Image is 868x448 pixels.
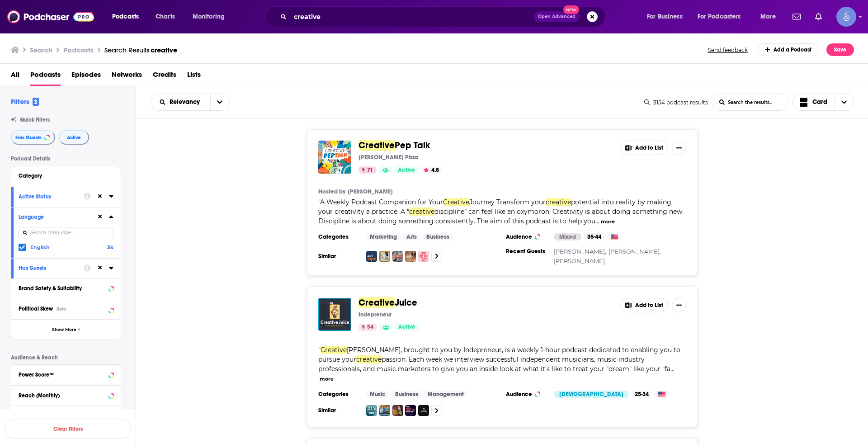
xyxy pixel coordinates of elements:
[367,166,373,175] span: 71
[318,407,359,414] h3: Similar
[318,207,684,225] span: discipline” can feel like an oxymoron. Creativity is about doing something new. Discipline is abo...
[151,46,177,54] span: creative
[106,9,151,24] button: open menu
[754,9,787,24] button: open menu
[7,8,94,25] img: Podchaser - Follow, Share and Rate Podcasts
[274,6,614,27] div: Search podcasts, credits, & more...
[19,265,78,271] div: Has Guests
[424,391,467,398] a: Management
[52,327,76,332] span: Show More
[506,233,547,241] h3: Audience
[792,94,854,111] button: Choose View
[395,297,417,308] span: Juice
[19,227,113,239] input: Search Language...
[290,9,534,24] input: Search podcasts, credits, & more...
[405,405,416,416] img: The Music Industry Podcast
[318,346,680,373] span: "
[418,251,429,262] img: Fail Like An Artist
[554,257,605,264] a: [PERSON_NAME]
[320,198,443,206] span: A Weekly Podcast Companion for Your
[153,67,176,86] a: Credits
[318,141,351,174] img: Creative Pep Talk
[811,9,826,24] a: Show notifications dropdown
[692,9,754,24] button: open menu
[534,11,580,22] button: Open AdvancedNew
[11,156,121,162] p: Podcast Details
[379,405,390,416] a: The Music Industry Blueprint Podcast
[19,173,108,179] div: Category
[19,283,113,294] button: Brand Safety & Suitability
[366,391,389,398] a: Music
[321,346,347,354] span: Creative
[620,141,668,155] button: Add to List
[33,98,39,106] span: 3
[392,391,422,398] a: Business
[647,10,683,23] span: For Business
[760,10,776,23] span: More
[318,298,351,331] img: Creative Juice
[151,94,230,111] h2: Choose List sort
[318,233,359,241] h3: Categories
[644,99,708,106] div: 3154 podcast results
[356,355,382,363] span: creative
[359,141,430,151] a: CreativePep Talk
[620,298,668,312] button: Add to List
[641,9,694,24] button: open menu
[359,324,377,331] a: 54
[418,405,429,416] img: No Labels Necessary
[698,10,741,23] span: For Podcasters
[318,188,345,195] h4: Hosted by
[836,7,856,27] img: User Profile
[59,130,89,145] button: Active
[672,141,686,155] button: Show More Button
[409,207,434,216] span: creative
[67,135,81,140] span: Active
[104,46,177,54] div: Search Results:
[359,154,418,161] p: [PERSON_NAME] Pizza
[11,319,121,340] button: Show More
[392,405,403,416] a: The Savvy Musician Show
[187,67,201,86] a: Lists
[395,324,419,331] a: Active
[812,99,827,105] span: Card
[405,251,416,262] img: The Professional Creative
[359,297,395,308] span: Creative
[30,67,61,86] span: Podcasts
[595,217,599,225] span: ...
[469,198,546,206] span: Journey Transform your
[359,140,395,151] span: Creative
[11,130,55,145] button: Has Guests
[318,198,684,225] span: "
[379,251,390,262] img: Windowsill Chats
[5,419,131,439] button: Clear Filters
[19,389,113,401] button: Reach (Monthly)
[19,262,84,274] button: Has Guests
[403,233,420,241] a: Arts
[20,117,50,123] span: Quick Filters
[107,244,113,250] span: 3k
[318,355,670,373] span: passion. Each week we interview successful independent musicians, music industry professionals, a...
[186,9,236,24] button: open menu
[19,211,96,222] button: Language
[150,9,180,24] a: Charts
[367,323,373,332] span: 54
[789,9,804,24] a: Show notifications dropdown
[392,251,403,262] a: Art2Life
[63,46,94,54] h3: Podcasts
[112,10,139,23] span: Podcasts
[11,97,39,106] h2: Filters
[19,170,113,181] button: Category
[71,67,101,86] a: Episodes
[19,303,113,314] button: Political SkewBeta
[320,375,334,383] button: more
[11,67,19,86] a: All
[359,166,377,174] a: 71
[19,392,106,399] div: Reach (Monthly)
